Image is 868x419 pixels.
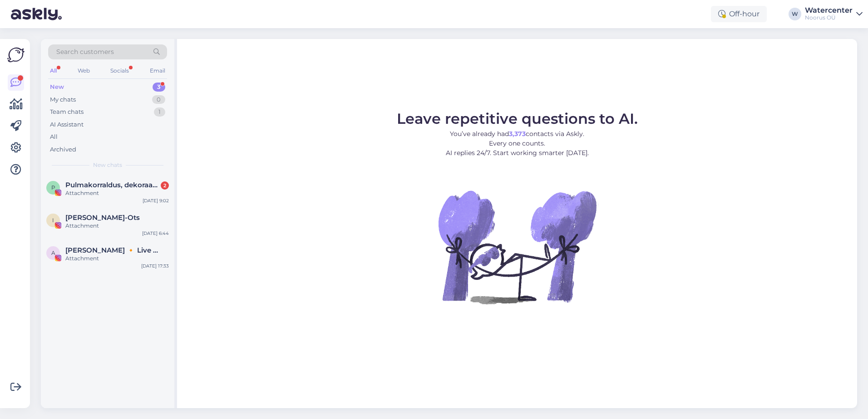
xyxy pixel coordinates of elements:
span: New chats [93,161,122,169]
div: 3 [153,83,165,92]
span: Irjana Viitkin-Ots [65,214,140,222]
div: My chats [50,95,76,104]
div: New [50,83,64,92]
b: 3,373 [509,130,526,138]
span: Annee Kàlinen 🔸 Live music performer 🔸 Digi turundus [65,246,160,254]
div: Archived [50,145,76,154]
div: Socials [108,65,131,77]
div: All [48,65,59,77]
div: Attachment [65,254,169,263]
span: Search customers [56,47,114,57]
div: Noorus OÜ [805,14,853,21]
div: Email [148,65,167,77]
div: Attachment [65,189,169,197]
img: Askly Logo [7,46,25,63]
div: [DATE] 6:44 [142,230,169,237]
a: WatercenterNoorus OÜ [805,7,863,21]
img: No Chat active [435,165,599,328]
span: Leave repetitive questions to AI. [397,110,638,127]
p: You’ve already had contacts via Askly. Every one counts. AI replies 24/7. Start working smarter [... [397,129,638,158]
div: All [50,132,58,141]
div: Watercenter [805,7,853,14]
div: 0 [152,95,165,104]
span: A [51,249,55,256]
span: P [51,184,55,191]
div: Attachment [65,222,169,230]
span: I [52,217,54,224]
div: AI Assistant [50,120,84,129]
div: Web [76,65,92,77]
div: [DATE] 9:02 [143,197,169,204]
div: Off-hour [711,6,767,22]
div: Team chats [50,107,84,117]
div: 2 [161,181,169,190]
span: Pulmakorraldus, dekoraator / Организация, оформление свадьбы [65,181,160,189]
div: [DATE] 17:33 [141,263,169,269]
div: W [789,8,801,20]
div: 1 [154,107,165,117]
